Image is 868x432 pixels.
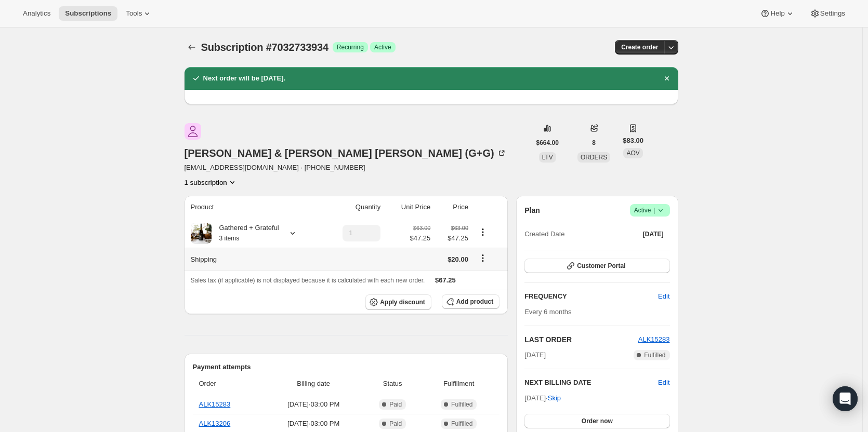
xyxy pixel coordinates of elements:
[199,400,231,408] a: ALK15283
[542,154,553,161] span: LTV
[389,400,402,409] span: Paid
[524,308,571,316] span: Every 6 months
[374,43,391,51] span: Active
[542,390,567,407] button: Skip
[644,351,665,359] span: Fulfilled
[456,298,493,306] span: Add product
[524,334,638,345] h2: LAST ORDER
[185,196,322,219] th: Product
[212,223,279,244] div: Gathered + Grateful
[653,206,655,214] span: |
[638,335,670,343] a: ALK15283
[203,73,286,84] h2: Next order will be [DATE].
[199,420,231,427] a: ALK13206
[185,40,199,55] button: Subscriptions
[120,6,159,21] button: Tools
[433,196,471,219] th: Price
[475,226,491,238] button: Product actions
[652,288,676,305] button: Edit
[185,248,322,271] th: Shipping
[638,334,670,345] button: ALK15283
[367,379,418,389] span: Status
[437,233,468,244] span: $47.25
[820,9,845,18] span: Settings
[634,205,666,215] span: Active
[193,372,264,395] th: Order
[384,196,433,219] th: Unit Price
[65,9,111,18] span: Subscriptions
[219,235,240,242] small: 3 items
[658,291,669,302] span: Edit
[337,43,364,51] span: Recurring
[524,394,561,402] span: [DATE] ·
[442,294,499,309] button: Add product
[524,414,669,428] button: Order now
[833,386,858,411] div: Open Intercom Messenger
[448,255,468,263] span: $20.00
[524,229,564,239] span: Created Date
[424,379,493,389] span: Fulfillment
[23,9,50,18] span: Analytics
[586,136,602,150] button: 8
[185,148,507,158] div: [PERSON_NAME] & [PERSON_NAME] [PERSON_NAME] (G+G)
[185,163,507,173] span: [EMAIL_ADDRESS][DOMAIN_NAME] · [PHONE_NUMBER]
[524,377,658,388] h2: NEXT BILLING DATE
[770,9,784,18] span: Help
[658,377,669,388] button: Edit
[410,233,430,244] span: $47.25
[380,298,425,306] span: Apply discount
[266,379,361,389] span: Billing date
[266,419,361,429] span: [DATE] · 03:00 PM
[365,294,431,310] button: Apply discount
[475,252,491,264] button: Shipping actions
[536,139,559,147] span: $664.00
[804,6,851,21] button: Settings
[524,350,546,360] span: [DATE]
[643,230,664,238] span: [DATE]
[577,262,625,270] span: Customer Portal
[637,227,670,241] button: [DATE]
[59,6,117,21] button: Subscriptions
[582,417,613,425] span: Order now
[592,139,596,147] span: 8
[615,40,664,55] button: Create order
[524,259,669,273] button: Customer Portal
[435,276,456,284] span: $67.25
[660,71,674,86] button: Dismiss notification
[126,9,142,18] span: Tools
[623,136,643,146] span: $83.00
[451,400,472,409] span: Fulfilled
[626,150,639,157] span: AOV
[524,205,540,215] h2: Plan
[621,43,658,51] span: Create order
[530,136,565,150] button: $664.00
[451,420,472,428] span: Fulfilled
[191,223,212,244] img: product img
[524,291,658,302] h2: FREQUENCY
[185,177,238,187] button: Product actions
[322,196,384,219] th: Quantity
[548,393,561,403] span: Skip
[266,399,361,410] span: [DATE] · 03:00 PM
[581,154,607,161] span: ORDERS
[413,225,430,231] small: $63.00
[193,362,500,372] h2: Payment attempts
[17,6,57,21] button: Analytics
[201,42,328,53] span: Subscription #7032733934
[191,277,425,284] span: Sales tax (if applicable) is not displayed because it is calculated with each new order.
[389,420,402,428] span: Paid
[754,6,801,21] button: Help
[451,225,468,231] small: $63.00
[185,123,201,140] span: Patrick & Linda Freer (G+G)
